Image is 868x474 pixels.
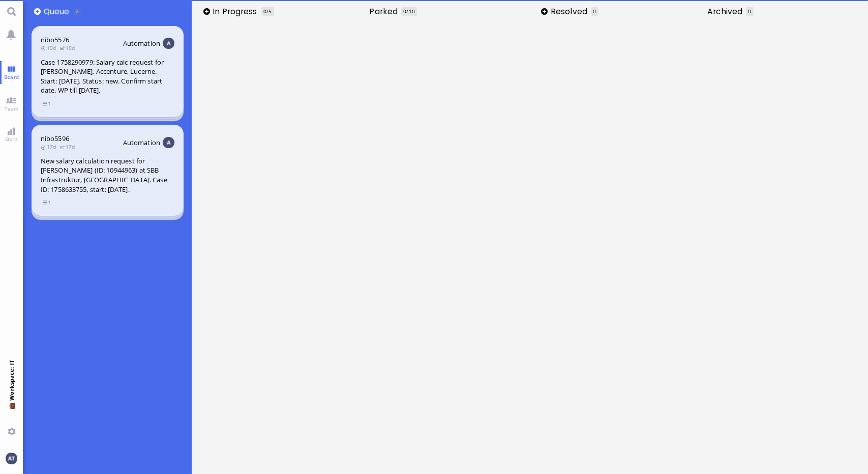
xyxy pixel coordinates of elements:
span: Stats [3,135,20,143]
span: Automation [123,39,160,48]
span: view 1 items [41,99,51,108]
div: New salary calculation request for [PERSON_NAME] (ID: 10944963) at SBB Infrastruktur, [GEOGRAPHIC... [41,156,174,194]
span: /5 [266,8,272,15]
img: Aut [163,38,174,49]
span: 17d [41,143,59,150]
span: Board [2,73,21,80]
span: Automation [123,138,160,147]
span: 0 [593,8,596,15]
span: Team [2,105,21,113]
button: Add [203,8,210,15]
button: Add [541,8,548,15]
a: nibo5576 [41,35,69,44]
button: Add [34,8,41,15]
img: You [6,453,17,464]
span: 0 [403,8,406,15]
span: 0 [263,8,266,15]
span: Queue [44,6,73,17]
span: 17d [59,143,78,150]
span: 0 [748,8,751,15]
span: 19d [59,44,78,51]
span: view 1 items [41,198,51,207]
span: Resolved [551,6,591,17]
img: Aut [163,137,174,148]
span: In progress [213,6,260,17]
span: /10 [406,8,414,15]
span: 2 [76,8,79,15]
a: nibo5596 [41,134,69,143]
span: Parked [369,6,401,17]
span: Archived [707,6,746,17]
span: 19d [41,44,59,51]
span: 💼 Workspace: IT [8,401,15,424]
div: Case 1758290979: Salary calc request for [PERSON_NAME], Accenture, Lucerne. Start: [DATE]. Status... [41,58,174,95]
